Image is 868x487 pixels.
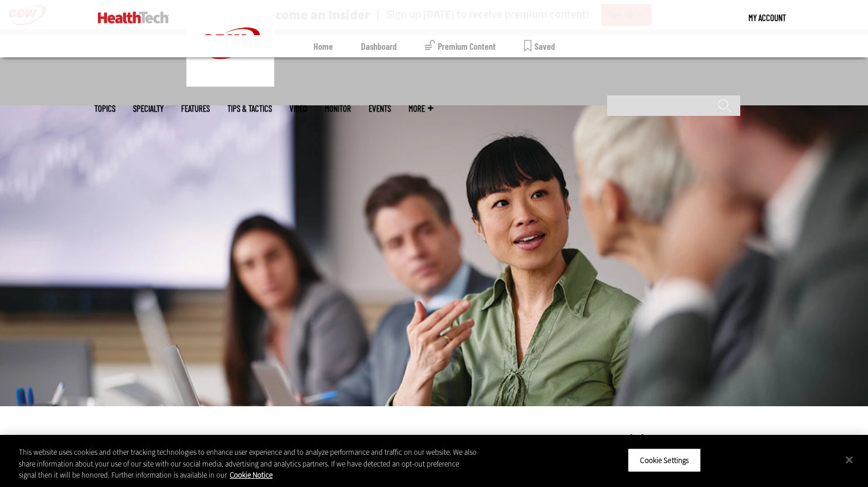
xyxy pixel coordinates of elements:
[230,470,273,480] a: More information about your privacy
[568,433,744,447] h3: Latest Articles
[836,447,862,472] button: Close
[133,104,164,113] span: Specialty
[112,433,537,442] div: »
[425,35,496,57] a: Premium Content
[314,35,333,57] a: Home
[290,104,307,113] a: Video
[98,12,169,23] img: Home
[628,448,701,472] button: Cookie Settings
[19,447,478,481] div: This website uses cookies and other tracking technologies to enhance user experience and to analy...
[409,104,433,113] span: More
[94,104,115,113] span: Topics
[186,77,274,90] a: CDW
[524,35,555,57] a: Saved
[361,35,397,57] a: Dashboard
[181,104,210,113] a: Features
[227,104,272,113] a: Tips & Tactics
[325,104,351,113] a: MonITor
[369,104,391,113] a: Events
